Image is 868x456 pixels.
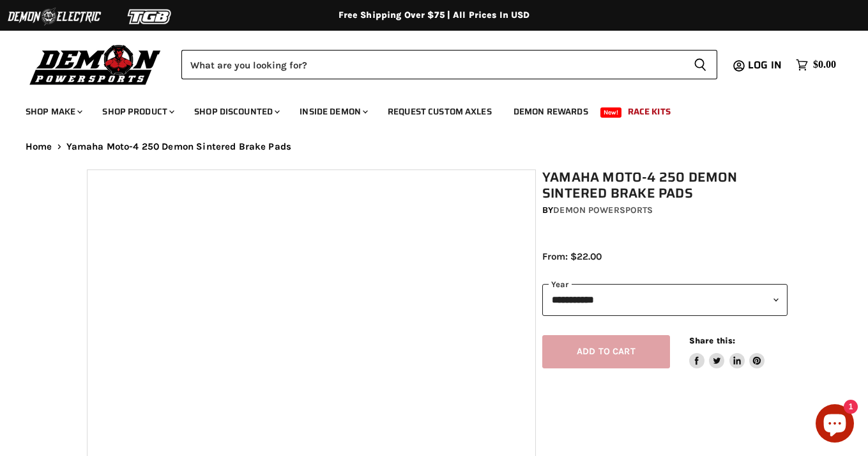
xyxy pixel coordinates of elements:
div: by [542,203,788,217]
a: Log in [742,59,789,71]
ul: Main menu [16,93,833,125]
a: Race Kits [618,98,680,125]
span: Share this: [689,336,735,345]
input: Search [181,50,683,79]
button: Search [683,50,717,79]
inbox-online-store-chat: Shopify online store chat [812,404,858,446]
a: Request Custom Axles [378,98,501,125]
a: $0.00 [789,56,842,74]
form: Product [181,50,717,79]
span: $0.00 [813,59,836,71]
a: Demon Powersports [553,205,653,216]
span: Yamaha Moto-4 250 Demon Sintered Brake Pads [66,141,291,152]
a: Home [26,141,52,152]
img: Demon Electric Logo 2 [6,4,102,29]
a: Shop Product [93,98,182,125]
a: Shop Discounted [185,98,287,125]
span: From: $22.00 [542,251,602,262]
a: Demon Rewards [504,98,598,125]
a: Shop Make [16,98,90,125]
select: year [542,284,788,315]
span: Log in [748,57,782,73]
img: Demon Powersports [26,42,165,87]
aside: Share this: [689,335,765,369]
img: TGB Logo 2 [102,4,198,29]
a: Inside Demon [290,98,376,125]
span: New! [600,107,622,118]
h1: Yamaha Moto-4 250 Demon Sintered Brake Pads [542,169,788,201]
